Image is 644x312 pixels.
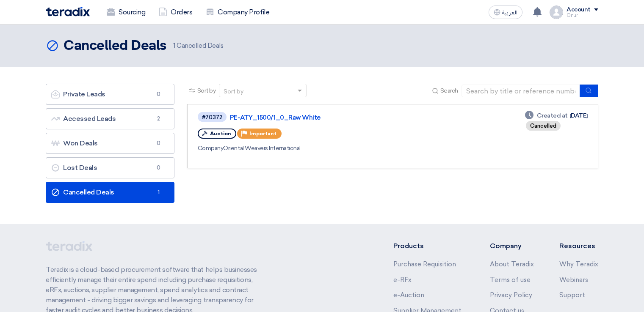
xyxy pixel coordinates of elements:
[46,133,174,154] a: Won Deals0
[559,260,598,268] a: Why Teradix
[559,291,585,299] a: Support
[154,90,164,99] span: 0
[559,241,598,251] li: Resources
[559,276,588,284] a: Webinars
[490,241,534,251] li: Company
[440,86,458,95] span: Search
[154,188,164,197] span: 1
[64,38,166,55] h2: Cancelled Deals
[490,276,531,284] a: Terms of use
[46,7,90,16] img: Teradix logo
[393,241,465,251] li: Products
[567,13,598,18] div: Onur
[202,115,222,120] div: #70372
[46,108,174,129] a: Accessed Leads2
[490,291,532,299] a: Privacy Policy
[502,10,517,16] span: العربية
[393,260,456,268] a: Purchase Requisition
[199,3,276,22] a: Company Profile
[230,114,442,121] a: PE-ATY_1500/1_0_Raw White
[393,276,412,284] a: e-RFx
[537,111,568,120] span: Created at
[224,87,243,96] div: Sort by
[198,145,224,152] span: Company
[46,157,174,178] a: Lost Deals0
[154,139,164,148] span: 0
[550,5,563,19] img: profile_test.png
[197,86,216,95] span: Sort by
[173,42,175,49] span: 1
[210,131,231,137] span: Auction
[100,3,152,22] a: Sourcing
[489,5,522,19] button: العربية
[46,182,174,203] a: Cancelled Deals1
[525,111,588,120] div: [DATE]
[152,3,199,22] a: Orders
[490,260,534,268] a: About Teradix
[173,41,223,51] span: Cancelled Deals
[46,84,174,105] a: Private Leads0
[567,6,591,14] div: Account
[526,121,561,131] div: Cancelled
[249,131,276,137] span: Important
[154,164,164,172] span: 0
[462,85,580,97] input: Search by title or reference number
[154,115,164,123] span: 2
[198,144,443,153] div: Oriental Weavers International
[393,291,424,299] a: e-Auction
